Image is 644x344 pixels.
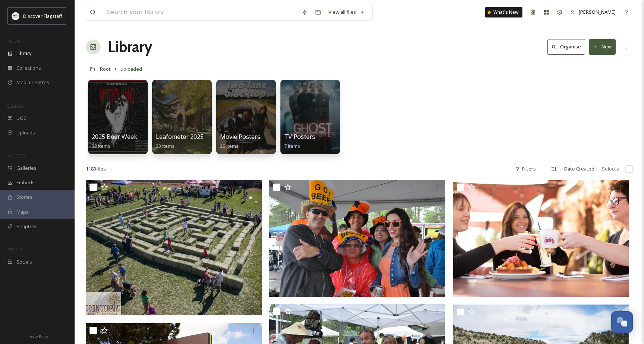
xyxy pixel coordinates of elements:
span: COLLECT [7,103,23,109]
span: 32 items [92,143,110,149]
a: TV Posters7 items [284,133,315,149]
div: Filters [512,162,540,176]
span: Root [100,66,111,72]
button: New [589,39,616,54]
a: Privacy Policy [26,331,48,340]
span: Stories [16,194,32,201]
span: Library [16,50,31,57]
span: Leafometer 2025 [156,133,204,141]
img: SHADE_2019_1927.JPG [269,180,445,297]
span: UGC [16,115,26,122]
span: Galleries [16,165,37,172]
span: SnapLink [16,223,37,230]
a: Leafometer 202533 items [156,133,204,149]
span: Socials [16,258,32,265]
span: Media Centres [16,79,49,86]
span: 1183 file s [86,165,106,172]
span: 33 items [156,143,175,149]
div: Date Created [560,162,598,176]
a: 2025 Beer Week32 items [92,133,137,149]
span: Privacy Policy [26,334,48,339]
a: View all files [325,5,368,19]
span: [PERSON_NAME] [579,9,616,15]
span: MEDIA [7,38,21,44]
img: Josephine-wipethesmile-0372.jpg [453,180,629,297]
span: Embeds [16,179,35,186]
span: uploaded [120,66,142,72]
span: Discover Flagstaff [23,13,62,19]
a: Root [100,64,111,73]
span: SOCIALS [7,247,22,252]
img: CORN_2019_730914472121597952_n.jpg [86,180,262,315]
a: Library [108,36,152,58]
span: TV Posters [284,133,315,141]
span: Uploads [16,129,35,136]
input: Search your library [103,4,298,20]
span: Collections [16,64,41,71]
button: Open Chat [611,311,633,333]
span: Maps [16,208,29,216]
a: [PERSON_NAME] [566,5,619,19]
span: 7 items [284,143,300,149]
span: Movie Posters [220,133,260,141]
span: 2025 Beer Week [92,133,137,141]
a: uploaded [120,64,142,73]
span: 20 items [220,143,239,149]
a: Movie Posters20 items [220,133,260,149]
a: What's New [485,7,522,17]
button: Organise [547,39,585,54]
img: Untitled%20design%20(1).png [12,12,19,20]
span: WIDGETS [7,153,25,159]
span: Select all [602,165,622,172]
